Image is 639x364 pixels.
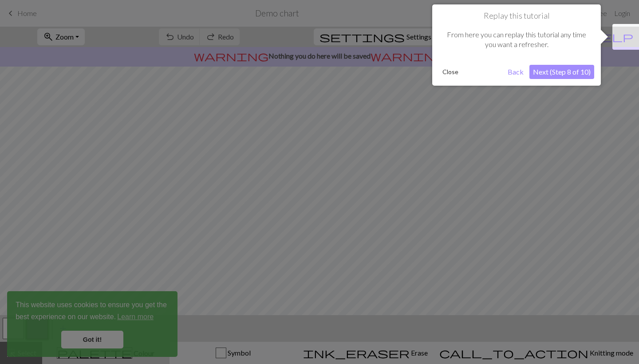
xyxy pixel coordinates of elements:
[504,65,527,79] button: Back
[439,11,594,21] h1: Replay this tutorial
[439,65,462,79] button: Close
[439,21,594,59] div: From here you can replay this tutorial any time you want a refresher.
[432,4,601,86] div: Replay this tutorial
[529,65,594,79] button: Next (Step 8 of 10)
